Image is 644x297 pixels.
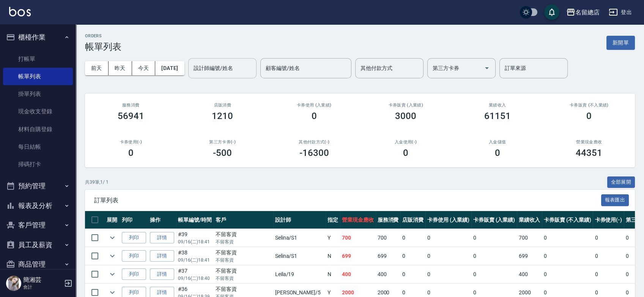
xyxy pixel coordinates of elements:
th: 卡券使用(-) [593,211,624,229]
td: 700 [376,229,401,247]
td: 0 [400,247,425,265]
td: 400 [517,265,542,283]
button: 報表及分析 [3,196,73,216]
td: 0 [593,265,624,283]
h3: 44351 [576,148,602,158]
th: 展開 [105,211,120,229]
h2: 第三方卡券(-) [186,140,260,145]
th: 店販消費 [400,211,425,229]
h3: 61151 [484,111,511,121]
button: 客戶管理 [3,215,73,235]
span: 訂單列表 [94,197,601,204]
button: expand row [107,268,118,280]
td: Selina /S1 [273,229,326,247]
h3: 56941 [118,111,144,121]
a: 掛單列表 [3,85,73,103]
td: 0 [471,247,517,265]
td: 0 [400,229,425,247]
td: 699 [517,247,542,265]
button: 員工及薪資 [3,235,73,255]
td: 0 [425,247,471,265]
p: 09/16 (二) 18:41 [178,257,212,264]
p: 共 39 筆, 1 / 1 [85,179,109,186]
td: #38 [176,247,214,265]
a: 詳情 [150,232,174,244]
button: 報表匯出 [601,194,629,206]
td: 400 [376,265,401,283]
td: 400 [340,265,376,283]
th: 設計師 [273,211,326,229]
td: 700 [340,229,376,247]
td: #39 [176,229,214,247]
button: 登出 [606,5,635,19]
h2: 卡券販賣 (入業績) [369,103,443,108]
h3: 帳單列表 [85,41,121,52]
td: 699 [340,247,376,265]
td: 0 [542,229,593,247]
p: 09/16 (二) 18:41 [178,238,212,245]
button: 櫃檯作業 [3,27,73,47]
p: 不留客資 [216,275,271,282]
div: 不留客資 [216,249,271,257]
th: 卡券販賣 (入業績) [471,211,517,229]
h2: ORDERS [85,33,121,38]
button: 預約管理 [3,176,73,196]
a: 詳情 [150,268,174,280]
td: 700 [517,229,542,247]
div: 名留總店 [575,8,600,17]
td: 0 [425,265,471,283]
div: 不留客資 [216,285,271,293]
h3: 1210 [212,111,233,121]
td: N [326,265,340,283]
th: 列印 [120,211,148,229]
button: Open [481,62,493,74]
h3: 0 [495,148,500,158]
p: 09/16 (二) 18:40 [178,275,212,282]
button: save [544,5,559,20]
a: 帳單列表 [3,68,73,85]
p: 不留客資 [216,238,271,245]
td: 699 [376,247,401,265]
td: #37 [176,265,214,283]
button: [DATE] [155,61,184,75]
td: 0 [542,265,593,283]
td: 0 [593,229,624,247]
th: 操作 [148,211,176,229]
button: 列印 [122,268,146,280]
button: 全部展開 [607,176,635,188]
button: 前天 [85,61,109,75]
th: 營業現金應收 [340,211,376,229]
h3: 服務消費 [94,103,168,108]
h3: -500 [213,148,232,158]
a: 報表匯出 [601,196,629,203]
td: 0 [425,229,471,247]
button: 昨天 [109,61,132,75]
h3: 0 [312,111,317,121]
button: expand row [107,232,118,243]
td: 0 [471,265,517,283]
h2: 其他付款方式(-) [277,140,351,145]
p: 不留客資 [216,257,271,264]
a: 新開單 [606,39,635,46]
button: 今天 [132,61,156,75]
td: Leila /19 [273,265,326,283]
h3: 0 [128,148,134,158]
td: Y [326,229,340,247]
td: Selina /S1 [273,247,326,265]
button: expand row [107,250,118,262]
td: 0 [400,265,425,283]
th: 卡券販賣 (不入業績) [542,211,593,229]
button: 列印 [122,232,146,244]
a: 材料自購登錄 [3,121,73,138]
h2: 店販消費 [186,103,260,108]
h3: 0 [403,148,408,158]
td: 0 [593,247,624,265]
button: 名留總店 [563,5,603,20]
a: 詳情 [150,250,174,262]
h2: 入金使用(-) [369,140,443,145]
td: 0 [471,229,517,247]
h2: 卡券使用(-) [94,140,168,145]
h3: 0 [586,111,592,121]
h2: 業績收入 [461,103,534,108]
button: 新開單 [606,36,635,50]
